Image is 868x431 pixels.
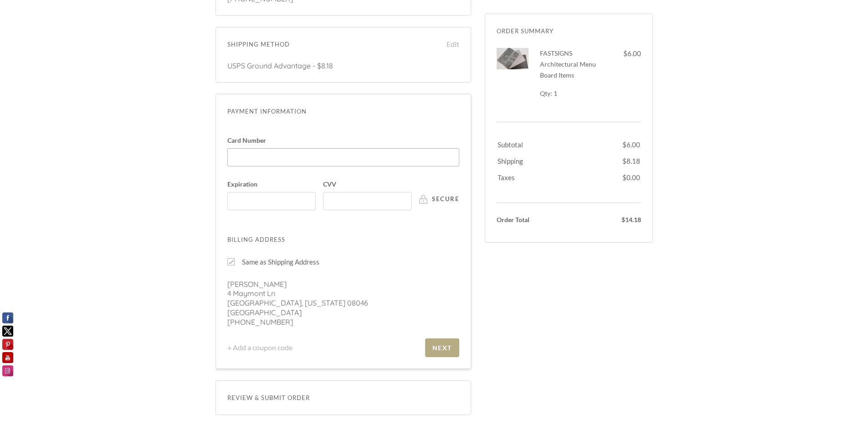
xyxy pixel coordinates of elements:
p: [GEOGRAPHIC_DATA] [227,308,459,317]
td: Taxes [498,167,621,190]
td: Shipping [498,151,621,166]
div: Next [432,344,452,352]
iframe: Secure expiration date input frame [232,197,316,205]
span: Secure [432,196,459,202]
td: Subtotal [498,135,621,150]
p: [PHONE_NUMBER] [227,317,459,327]
div: Billing Address [227,234,459,245]
p: 4 Maymont Ln [227,289,459,298]
iframe: Secure card number input frame [232,153,459,161]
span: Review & Submit Order [227,392,459,403]
a: Edit [437,39,459,50]
div: $6.00 [609,48,641,59]
span: Same as Shipping Address [242,256,319,267]
p: USPS Ground Advantage - $8.18 [227,61,459,71]
div: $14.18 [572,214,641,225]
button: Next [425,338,459,357]
a: + Add a coupon code [227,342,326,353]
span: CVV [323,181,412,187]
td: $0.00 [622,167,640,190]
div: Qty: 1 [540,88,609,99]
span: Expiration [227,181,316,187]
span: FASTSIGNS Architectural Menu Board Items [540,49,596,79]
span: Shipping Method [227,39,437,50]
span: Payment Information [227,106,459,117]
span: Card Number [227,137,459,144]
td: $6.00 [622,135,640,150]
p: [GEOGRAPHIC_DATA], [US_STATE] 08046 [227,298,459,308]
iframe: Secure CVC input frame [328,197,411,205]
div: Order Summary [497,26,641,36]
div: Order Total [497,214,565,225]
p: [PERSON_NAME] [227,280,459,289]
td: $8.18 [622,151,640,166]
